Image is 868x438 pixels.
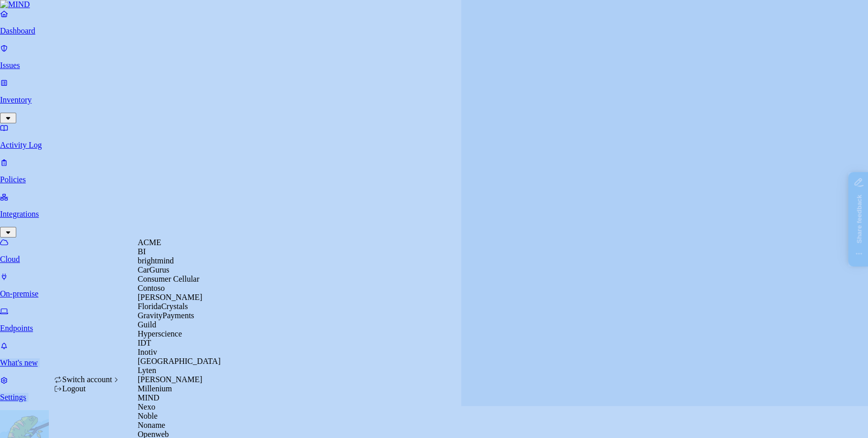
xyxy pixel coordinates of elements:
[138,256,174,265] span: brightmind
[138,329,182,338] span: Hyperscience
[138,238,161,247] span: ACME
[54,384,121,393] div: Logout
[138,366,156,375] span: Lyten
[138,284,165,292] span: Contoso
[138,384,172,393] span: Millenium
[138,302,188,311] span: FloridaCrystals
[138,247,146,256] span: BI
[138,402,156,411] span: Nexo
[138,265,169,274] span: CarGurus
[62,375,112,384] span: Switch account
[138,393,160,402] span: MIND
[138,357,221,365] span: [GEOGRAPHIC_DATA]
[138,275,199,283] span: Consumer Cellular
[138,348,157,356] span: Inotiv
[138,339,152,347] span: IDT
[138,375,202,384] span: [PERSON_NAME]
[138,311,194,320] span: GravityPayments
[138,412,158,420] span: Noble
[138,320,156,329] span: Guild
[138,421,165,429] span: Noname
[138,293,202,301] span: [PERSON_NAME]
